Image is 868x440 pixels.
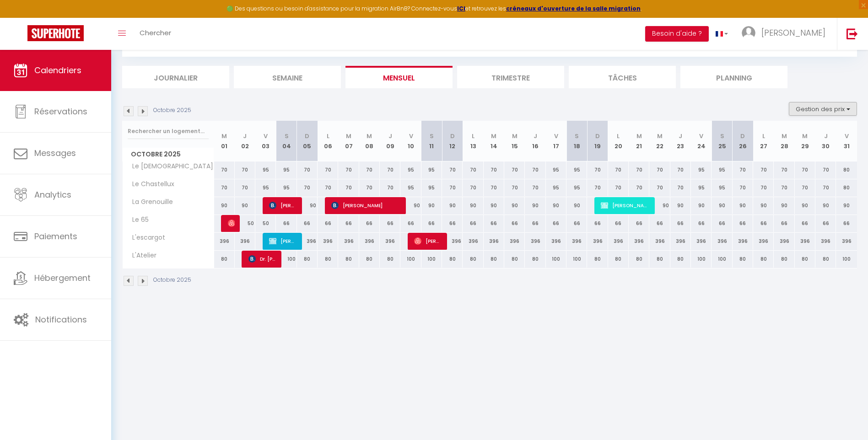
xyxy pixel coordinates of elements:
[285,132,289,140] abbr: S
[491,132,496,140] abbr: M
[512,132,518,140] abbr: M
[504,121,525,161] th: 15
[153,276,191,284] p: Octobre 2025
[670,179,691,196] div: 70
[657,132,663,140] abbr: M
[691,251,712,268] div: 100
[836,179,857,196] div: 80
[297,197,318,214] div: 90
[774,233,794,250] div: 396
[824,132,828,140] abbr: J
[359,215,380,232] div: 66
[359,233,380,250] div: 396
[214,161,235,178] div: 70
[124,215,158,225] span: Le 65
[276,121,297,161] th: 04
[472,132,474,140] abbr: L
[774,179,794,196] div: 70
[836,161,857,178] div: 80
[269,232,297,250] span: [PERSON_NAME]
[546,179,566,196] div: 95
[409,132,413,140] abbr: V
[255,215,276,232] div: 50
[327,132,329,140] abbr: L
[733,197,753,214] div: 90
[504,161,525,178] div: 70
[670,233,691,250] div: 396
[318,233,338,250] div: 396
[463,251,483,268] div: 80
[753,251,774,268] div: 80
[753,233,774,250] div: 396
[338,251,359,268] div: 80
[554,132,558,140] abbr: V
[484,233,504,250] div: 396
[414,232,442,250] span: [PERSON_NAME]
[629,251,649,268] div: 80
[761,27,825,38] span: [PERSON_NAME]
[774,251,794,268] div: 80
[7,4,35,31] button: Ouvrir le widget de chat LiveChat
[733,215,753,232] div: 66
[608,121,629,161] th: 20
[836,251,857,268] div: 100
[629,121,649,161] th: 21
[753,179,774,196] div: 70
[297,161,318,178] div: 70
[795,233,815,250] div: 396
[546,215,566,232] div: 66
[670,251,691,268] div: 80
[762,132,765,140] abbr: L
[587,179,608,196] div: 70
[636,132,642,140] abbr: M
[504,233,525,250] div: 396
[815,197,836,214] div: 90
[795,161,815,178] div: 70
[566,121,587,161] th: 18
[124,161,216,172] span: Le [DEMOGRAPHIC_DATA]
[264,132,268,140] abbr: V
[712,179,732,196] div: 95
[380,215,400,232] div: 66
[221,132,227,140] abbr: M
[546,233,566,250] div: 396
[421,179,442,196] div: 95
[629,161,649,178] div: 70
[712,121,732,161] th: 25
[649,179,670,196] div: 70
[214,233,235,250] div: 396
[484,215,504,232] div: 66
[359,161,380,178] div: 70
[214,121,235,161] th: 01
[774,215,794,232] div: 66
[645,26,709,42] button: Besoin d'aide ?
[802,132,808,140] abbr: M
[235,215,255,232] div: 50
[836,233,857,250] div: 396
[691,197,712,214] div: 90
[670,215,691,232] div: 66
[380,121,400,161] th: 09
[35,314,87,325] span: Notifications
[400,215,421,232] div: 66
[566,215,587,232] div: 66
[305,132,309,140] abbr: D
[463,197,483,214] div: 90
[34,189,71,200] span: Analytics
[525,197,545,214] div: 90
[214,251,235,268] div: 80
[269,197,297,214] span: [PERSON_NAME]
[318,161,338,178] div: 70
[712,233,732,250] div: 396
[235,179,255,196] div: 70
[566,251,587,268] div: 100
[795,179,815,196] div: 70
[463,121,483,161] th: 13
[255,161,276,178] div: 95
[243,132,247,140] abbr: J
[124,197,175,207] span: La Grenouille
[331,197,400,214] span: [PERSON_NAME]
[649,215,670,232] div: 66
[276,179,297,196] div: 95
[346,132,351,140] abbr: M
